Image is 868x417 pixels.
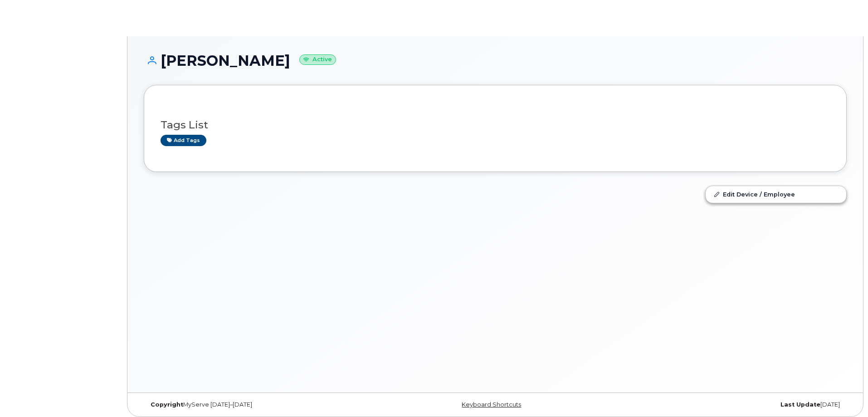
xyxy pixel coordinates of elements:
[299,54,336,65] small: Active
[706,186,846,202] a: Edit Device / Employee
[161,119,830,131] h3: Tags List
[144,401,378,408] div: MyServe [DATE]–[DATE]
[780,401,820,408] strong: Last Update
[151,401,183,408] strong: Copyright
[144,53,847,69] h1: [PERSON_NAME]
[161,135,206,146] a: Add tags
[612,401,847,408] div: [DATE]
[462,401,521,408] a: Keyboard Shortcuts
